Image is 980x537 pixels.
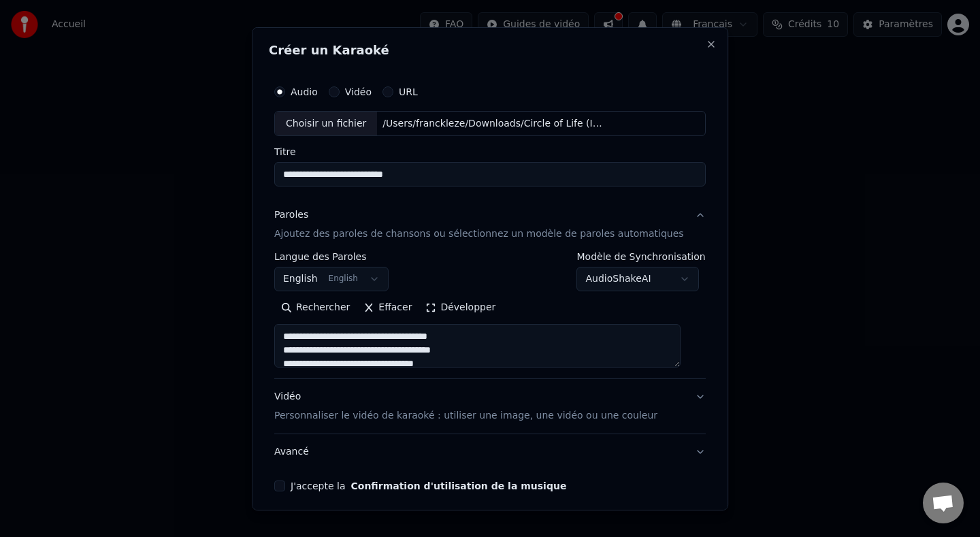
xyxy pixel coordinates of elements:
[274,252,706,378] div: ParolesAjoutez des paroles de chansons ou sélectionnez un modèle de paroles automatiques
[577,252,706,261] label: Modèle de Synchronisation
[269,44,711,56] h2: Créer un Karaoké
[274,297,357,319] button: Rechercher
[274,434,706,470] button: Avancé
[274,147,706,157] label: Titre
[274,409,657,423] p: Personnaliser le vidéo de karaoké : utiliser une image, une vidéo ou une couleur
[274,227,684,241] p: Ajoutez des paroles de chansons ou sélectionnez un modèle de paroles automatiques
[274,252,389,261] label: Langue des Paroles
[357,297,419,319] button: Effacer
[274,208,308,222] div: Paroles
[399,86,418,96] label: URL
[351,481,567,491] button: J'accepte la
[291,481,566,491] label: J'accepte la
[345,86,372,96] label: Vidéo
[378,116,609,130] div: /Users/franckleze/Downloads/Circle of Life (Instrumental).m4a
[419,297,503,319] button: Développer
[275,111,377,135] div: Choisir un fichier
[274,197,706,252] button: ParolesAjoutez des paroles de chansons ou sélectionnez un modèle de paroles automatiques
[274,379,706,434] button: VidéoPersonnaliser le vidéo de karaoké : utiliser une image, une vidéo ou une couleur
[274,390,657,423] div: Vidéo
[291,86,318,96] label: Audio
